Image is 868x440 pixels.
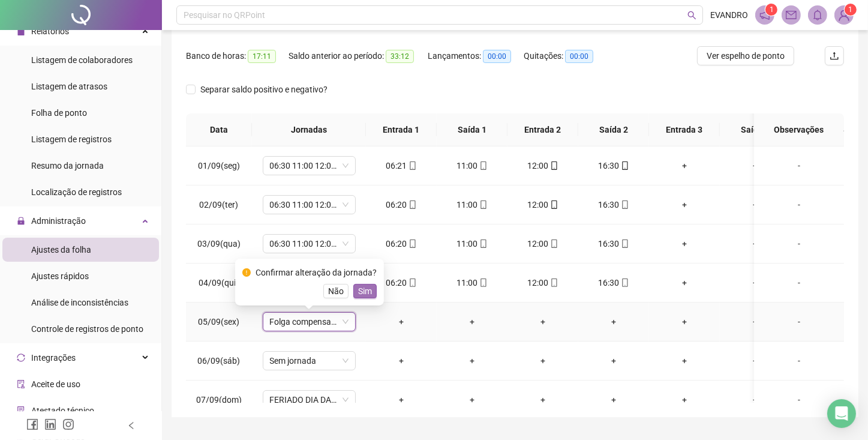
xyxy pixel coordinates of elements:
[31,245,91,255] span: Ajustes da folha
[764,159,834,172] div: -
[407,279,417,287] span: mobile
[376,315,427,328] div: +
[31,82,107,91] span: Listagem de atrasos
[196,395,242,405] span: 07/09(dom)
[659,276,710,289] div: +
[270,352,349,370] span: Sem jornada
[407,161,417,170] span: mobile
[620,200,629,209] span: mobile
[478,200,488,209] span: mobile
[437,113,507,146] th: Saída 1
[764,123,834,136] span: Observações
[849,5,853,14] span: 1
[764,315,834,328] div: -
[588,354,639,367] div: +
[196,83,332,96] span: Separar saldo positivo e negativo?
[446,393,498,406] div: +
[659,198,710,211] div: +
[478,240,488,248] span: mobile
[517,393,569,406] div: +
[729,354,781,367] div: +
[517,198,569,211] div: 12:00
[17,217,25,225] span: lock
[353,284,377,298] button: Sim
[197,239,241,249] span: 03/09(qua)
[31,26,69,36] span: Relatórios
[565,50,593,63] span: 00:00
[507,113,578,146] th: Entrada 2
[729,198,781,211] div: +
[729,315,781,328] div: +
[687,11,696,20] span: search
[270,313,349,331] span: Folga compensatória
[588,315,639,328] div: +
[697,46,794,65] button: Ver espelho de ponto
[407,240,417,248] span: mobile
[764,354,834,367] div: -
[827,399,856,428] div: Open Intercom Messenger
[549,279,558,287] span: mobile
[17,406,25,415] span: solution
[446,237,498,250] div: 11:00
[729,159,781,172] div: +
[707,49,785,62] span: Ver espelho de ponto
[549,240,558,248] span: mobile
[376,198,427,211] div: 06:20
[517,276,569,289] div: 12:00
[710,8,748,22] span: EVANDRO
[588,198,639,211] div: 16:30
[620,161,629,170] span: mobile
[17,354,25,362] span: sync
[620,240,629,248] span: mobile
[200,200,239,209] span: 02/09(ter)
[31,353,76,363] span: Integrações
[830,51,839,61] span: upload
[812,10,823,20] span: bell
[31,271,89,281] span: Ajustes rápidos
[31,108,87,118] span: Folha de ponto
[549,161,558,170] span: mobile
[26,418,38,430] span: facebook
[446,315,498,328] div: +
[376,237,427,250] div: 06:20
[428,49,524,63] div: Lançamentos:
[242,268,251,277] span: exclamation-circle
[199,317,240,327] span: 05/09(sex)
[478,279,488,287] span: mobile
[270,235,349,253] span: 06:30 11:00 12:00 16:30
[376,354,427,367] div: +
[407,200,417,209] span: mobile
[248,50,276,63] span: 17:11
[31,134,112,144] span: Listagem de registros
[31,379,80,389] span: Aceite de uso
[186,113,252,146] th: Data
[376,159,427,172] div: 06:21
[478,161,488,170] span: mobile
[764,237,834,250] div: -
[358,285,372,298] span: Sim
[62,418,74,430] span: instagram
[446,159,498,172] div: 11:00
[620,279,629,287] span: mobile
[199,278,239,288] span: 04/09(qui)
[729,393,781,406] div: +
[659,315,710,328] div: +
[588,159,639,172] div: 16:30
[323,284,349,298] button: Não
[770,5,774,14] span: 1
[270,391,349,409] span: FERIADO DIA DA INDEPENDÊNCIA
[328,285,344,298] span: Não
[754,113,844,146] th: Observações
[31,298,128,307] span: Análise de inconsistências
[588,276,639,289] div: 16:30
[366,113,437,146] th: Entrada 1
[256,266,377,279] div: Confirmar alteração da jornada?
[31,55,133,65] span: Listagem de colaboradores
[659,354,710,367] div: +
[198,356,241,366] span: 06/09(sáb)
[517,354,569,367] div: +
[517,159,569,172] div: 12:00
[517,315,569,328] div: +
[446,198,498,211] div: 11:00
[31,324,143,334] span: Controle de registros de ponto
